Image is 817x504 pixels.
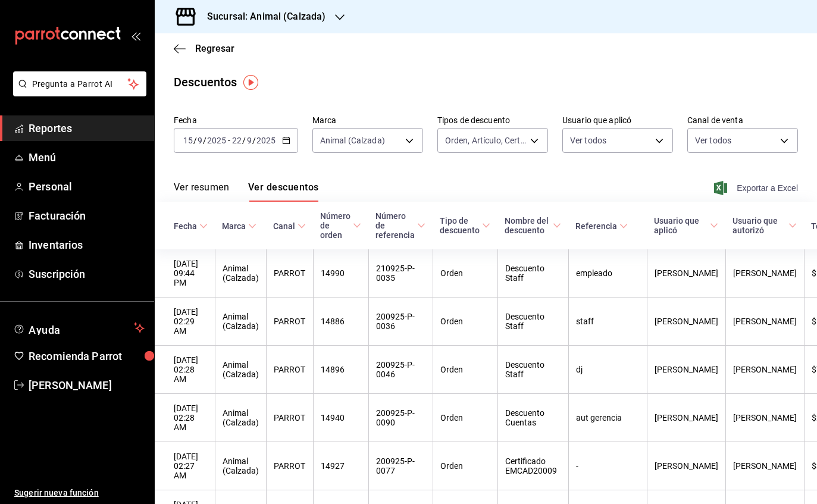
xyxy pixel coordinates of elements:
label: Marca [312,116,423,124]
span: Menú [29,149,145,165]
th: [PERSON_NAME] [647,298,725,346]
span: Pregunta a Parrot AI [32,78,128,90]
th: PARROT [266,394,313,442]
button: open_drawer_menu [131,31,140,40]
th: PARROT [266,298,313,346]
label: Canal de venta [687,116,798,124]
span: Inventarios [29,237,145,253]
th: [PERSON_NAME] [647,394,725,442]
th: [DATE] 02:28 AM [155,394,215,442]
span: Nombre del descuento [505,216,561,235]
label: Tipos de descuento [437,116,548,124]
th: 14886 [313,298,368,346]
th: PARROT [266,346,313,394]
input: -- [246,136,252,145]
th: Descuento Cuentas [497,394,568,442]
th: Animal (Calzada) [215,442,266,490]
th: Orden [433,346,497,394]
span: Recomienda Parrot [29,348,145,364]
span: Regresar [195,43,234,54]
span: Facturación [29,208,145,224]
span: / [242,136,246,145]
th: 200925-P-0077 [368,442,433,490]
th: Descuento Staff [497,346,568,394]
img: Tooltip marker [243,75,258,90]
th: [DATE] 09:44 PM [155,249,215,298]
th: [PERSON_NAME] [647,249,725,298]
h3: Sucursal: Animal (Calzada) [198,10,325,24]
input: -- [231,136,242,145]
th: Orden [433,394,497,442]
th: 200925-P-0036 [368,298,433,346]
span: Personal [29,179,145,195]
th: Orden [433,442,497,490]
th: 14940 [313,394,368,442]
span: Usuario que autorizó [733,216,797,235]
div: Descuentos [174,73,237,91]
span: / [193,136,197,145]
a: Pregunta a Parrot AI [8,86,146,99]
button: Exportar a Excel [716,181,798,195]
th: [DATE] 02:29 AM [155,298,215,346]
th: [DATE] 02:28 AM [155,346,215,394]
span: Canal [273,221,306,231]
th: Animal (Calzada) [215,298,266,346]
span: Número de referencia [375,211,425,240]
th: staff [568,298,647,346]
div: navigation tabs [174,181,318,202]
span: Marca [222,221,256,231]
button: Pregunta a Parrot AI [13,71,146,96]
span: Fecha [174,221,208,231]
th: Descuento Staff [497,249,568,298]
span: Animal (Calzada) [320,134,385,146]
th: [PERSON_NAME] [647,346,725,394]
th: [PERSON_NAME] [725,442,804,490]
th: dj [568,346,647,394]
input: -- [183,136,193,145]
span: Orden, Artículo, Certificado de regalo [445,134,526,146]
button: Ver resumen [174,181,229,202]
label: Fecha [174,116,298,124]
span: Ver todos [695,134,731,146]
th: [DATE] 02:27 AM [155,442,215,490]
th: [PERSON_NAME] [725,346,804,394]
th: [PERSON_NAME] [725,298,804,346]
span: Tipo de descuento [440,216,490,235]
th: 14896 [313,346,368,394]
th: Certificado EMCAD20009 [497,442,568,490]
button: Regresar [174,43,234,54]
span: Ayuda [29,321,129,335]
th: empleado [568,249,647,298]
th: 14927 [313,442,368,490]
th: Animal (Calzada) [215,394,266,442]
button: Ver descuentos [248,181,318,202]
input: ---- [256,136,276,145]
span: Referencia [575,221,628,231]
th: Orden [433,298,497,346]
span: Suscripción [29,266,145,282]
th: PARROT [266,249,313,298]
th: Animal (Calzada) [215,249,266,298]
th: [PERSON_NAME] [647,442,725,490]
th: [PERSON_NAME] [725,249,804,298]
label: Usuario que aplicó [562,116,673,124]
span: - [228,136,230,145]
th: 200925-P-0046 [368,346,433,394]
span: Usuario que aplicó [654,216,718,235]
th: 210925-P-0035 [368,249,433,298]
span: / [203,136,206,145]
th: - [568,442,647,490]
span: Reportes [29,120,145,136]
th: 14990 [313,249,368,298]
th: [PERSON_NAME] [725,394,804,442]
span: Número de orden [320,211,361,240]
th: Descuento Staff [497,298,568,346]
th: 200925-P-0090 [368,394,433,442]
th: Orden [433,249,497,298]
input: ---- [206,136,227,145]
input: -- [197,136,203,145]
span: Sugerir nueva función [14,487,145,499]
span: / [252,136,256,145]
